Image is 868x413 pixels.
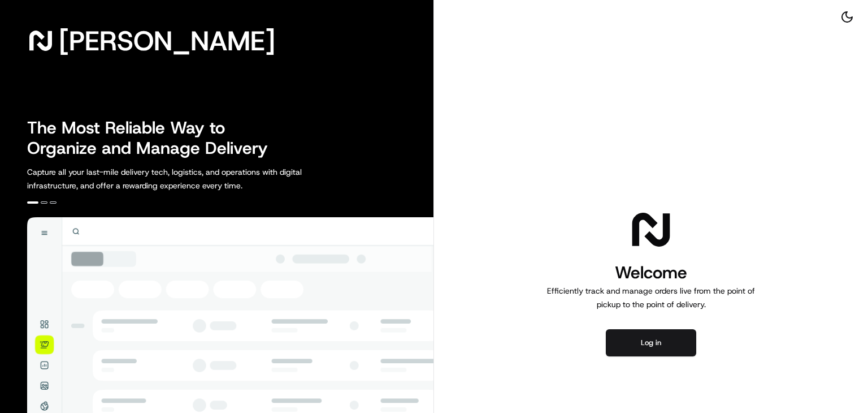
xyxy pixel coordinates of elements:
p: Capture all your last-mile delivery tech, logistics, and operations with digital infrastructure, ... [27,165,353,192]
p: Efficiently track and manage orders live from the point of pickup to the point of delivery. [542,284,759,311]
span: [PERSON_NAME] [59,29,275,52]
button: Log in [606,329,696,356]
h2: The Most Reliable Way to Organize and Manage Delivery [27,118,280,158]
h1: Welcome [542,261,759,284]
